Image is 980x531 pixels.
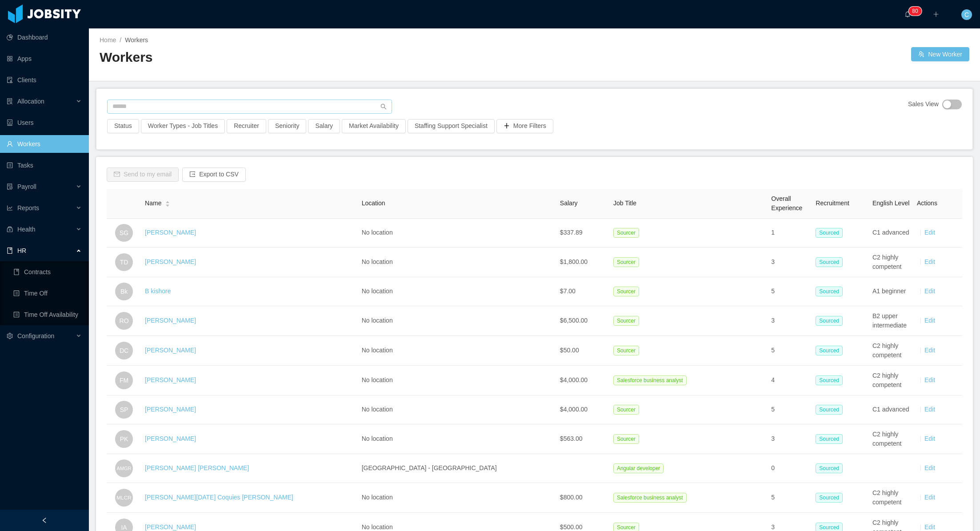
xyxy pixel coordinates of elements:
span: English Level [872,200,909,207]
span: Sourced [816,405,843,415]
button: icon: usergroup-addNew Worker [911,47,969,61]
a: icon: appstoreApps [7,50,82,68]
a: [PERSON_NAME] [145,229,196,236]
span: Health [17,226,35,233]
span: Sourced [816,228,843,238]
a: Edit [924,287,935,295]
td: C2 highly competent [869,336,913,366]
a: [PERSON_NAME] [145,258,196,265]
button: Market Availability [342,119,406,133]
span: Recruitment [816,200,849,207]
sup: 80 [908,7,921,16]
a: icon: profileTasks [7,156,82,174]
i: icon: medicine-box [7,226,13,232]
td: C2 highly competent [869,366,913,395]
td: 3 [768,424,812,454]
span: $500.00 [560,523,583,531]
td: 5 [768,483,812,513]
span: $800.00 [560,494,583,501]
span: RO [120,312,129,330]
button: Staffing Support Specialist [408,119,495,133]
td: C2 highly competent [869,248,913,277]
a: [PERSON_NAME] [PERSON_NAME] [145,464,249,471]
span: Reports [17,204,39,212]
a: [PERSON_NAME] [145,435,196,442]
button: Seniority [268,119,306,133]
td: 3 [768,248,812,277]
button: icon: plusMore Filters [496,119,553,133]
td: No location [358,483,556,513]
a: [PERSON_NAME] [145,347,196,354]
td: 0 [768,454,812,483]
i: icon: solution [7,98,13,104]
a: Sourced [816,376,846,383]
span: Sourced [816,463,843,473]
td: 5 [768,336,812,366]
span: Sourcer [613,287,639,296]
a: icon: auditClients [7,71,82,89]
span: SG [120,224,128,242]
a: Sourced [816,287,846,295]
i: icon: plus [933,11,939,17]
span: Sourcer [613,346,639,355]
a: Edit [924,376,935,383]
td: C1 advanced [869,395,913,424]
a: [PERSON_NAME] [145,376,196,383]
span: Job Title [613,200,636,207]
a: [PERSON_NAME] [145,317,196,324]
a: [PERSON_NAME] [145,406,196,413]
span: Bk [120,283,128,300]
a: Edit [924,347,935,354]
a: [PERSON_NAME][DATE] Coquies [PERSON_NAME] [145,494,293,501]
span: Salesforce business analyst [613,493,687,503]
span: Sourcer [613,405,639,415]
span: Sourcer [613,316,639,326]
span: Payroll [17,183,36,190]
span: Workers [125,36,148,44]
a: Sourced [816,494,846,501]
span: Sourced [816,287,843,296]
td: No location [358,248,556,277]
span: Name [145,199,161,208]
span: Sourced [816,434,843,444]
td: No location [358,277,556,306]
td: 1 [768,219,812,248]
a: Sourced [816,258,846,265]
a: Edit [924,494,935,501]
span: $50.00 [560,347,579,354]
a: Edit [924,523,935,531]
span: DC [120,342,128,359]
div: Sort [165,200,170,206]
span: Sourced [816,375,843,385]
td: No location [358,219,556,248]
td: No location [358,306,556,336]
a: Edit [924,317,935,324]
td: B2 upper intermediate [869,306,913,336]
span: Sourcer [613,434,639,444]
a: Sourced [816,523,846,531]
span: TD [120,253,128,271]
a: Sourced [816,317,846,324]
a: Edit [924,258,935,265]
a: icon: profileTime Off Availability [13,306,82,323]
td: C2 highly competent [869,424,913,454]
a: icon: userWorkers [7,135,82,153]
span: C [964,9,969,20]
span: Sourced [816,346,843,355]
button: Worker Types - Job Titles [141,119,225,133]
a: Sourced [816,464,846,471]
span: PK [120,430,128,448]
span: Actions [917,200,937,207]
i: icon: setting [7,333,13,339]
span: $563.00 [560,435,583,442]
p: 8 [912,7,915,16]
a: Sourced [816,406,846,413]
td: 4 [768,366,812,395]
span: $4,000.00 [560,406,588,413]
span: Salesforce business analyst [613,375,687,385]
span: FM [120,371,128,389]
a: icon: robotUsers [7,114,82,132]
span: Sourced [816,493,843,503]
span: Sourced [816,257,843,267]
span: SP [120,401,128,419]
